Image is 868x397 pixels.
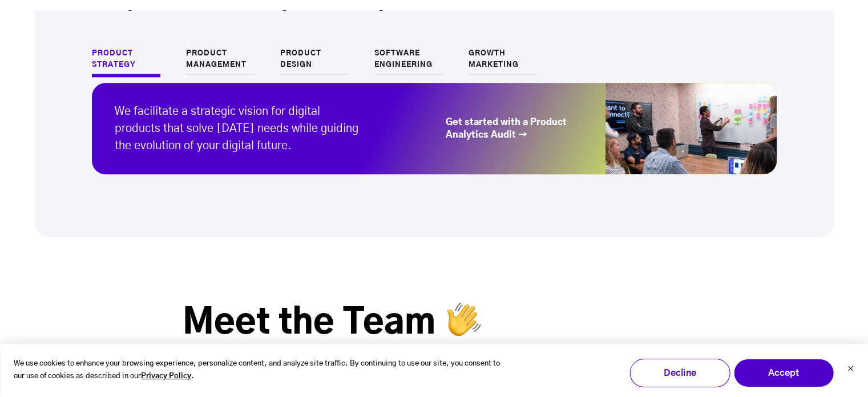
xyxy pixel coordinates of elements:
[92,103,366,154] p: We facilitate a strategic vision for digital products that solve [DATE] needs while guiding the e...
[847,364,854,376] button: Dismiss cookie banner
[605,83,777,174] img: Header Imagery-2
[374,48,443,75] a: Software Engineering
[733,359,834,387] button: Accept
[629,359,730,387] button: Decline
[186,48,255,75] a: Product Management
[14,358,507,384] p: We use cookies to enhance your browsing experience, personalize content, and analyze site traffic...
[92,48,160,77] a: Product Strategy
[446,116,583,141] a: Get started with a Product Analytics Audit →
[141,370,191,383] a: Privacy Policy
[469,48,537,75] a: Growth Marketing
[183,302,496,374] h2: Meet the Team
[280,48,349,75] a: Product Design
